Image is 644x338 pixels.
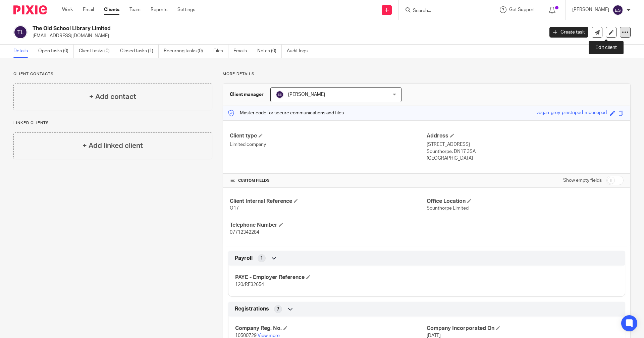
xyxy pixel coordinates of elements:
[13,120,212,126] p: Linked clients
[230,141,427,148] p: Limited company
[427,141,624,148] p: [STREET_ADDRESS]
[13,25,28,39] img: svg%3E
[83,140,143,151] h4: + Add linked client
[62,6,73,13] a: Work
[104,6,119,13] a: Clients
[235,274,427,281] h4: PAYE - Employer Reference
[13,45,33,58] a: Details
[287,45,313,58] a: Audit logs
[120,45,159,58] a: Closed tasks (1)
[563,177,602,184] label: Show empty fields
[536,109,607,117] div: vegan-grey-pinstriped-mousepad
[260,255,263,262] span: 1
[177,6,195,13] a: Settings
[427,148,624,155] p: Scunthorpe, DN17 3SA
[235,255,253,262] span: Payroll
[230,91,264,98] h3: Client manager
[509,7,535,12] span: Get Support
[129,6,141,13] a: Team
[233,45,252,58] a: Emails
[230,222,427,229] h4: Telephone Number
[151,6,167,13] a: Reports
[612,5,623,15] img: svg%3E
[230,230,259,235] span: 07712342284
[13,5,47,14] img: Pixie
[223,71,631,77] p: More details
[79,45,115,58] a: Client tasks (0)
[427,155,624,162] p: [GEOGRAPHIC_DATA]
[235,282,264,287] span: 120/RE32654
[89,92,136,102] h4: + Add contact
[230,178,427,183] h4: CUSTOM FIELDS
[38,45,74,58] a: Open tasks (0)
[235,333,257,338] span: 10500729
[13,71,212,77] p: Client contacts
[427,325,618,332] h4: Company Incorporated On
[235,305,269,313] span: Registrations
[83,6,94,13] a: Email
[412,8,473,14] input: Search
[228,110,344,116] p: Master code for secure communications and files
[258,333,280,338] a: View more
[213,45,228,58] a: Files
[33,33,539,39] p: [EMAIL_ADDRESS][DOMAIN_NAME]
[230,132,427,139] h4: Client type
[549,27,588,38] a: Create task
[33,25,438,32] h2: The Old School Library Limited
[235,325,427,332] h4: Company Reg. No.
[230,206,239,211] span: O17
[276,91,284,99] img: svg%3E
[427,132,624,139] h4: Address
[572,6,609,13] p: [PERSON_NAME]
[257,45,282,58] a: Notes (0)
[230,198,427,205] h4: Client Internal Reference
[288,92,325,97] span: [PERSON_NAME]
[164,45,208,58] a: Recurring tasks (0)
[427,206,469,211] span: Scunthorpe Limited
[427,198,624,205] h4: Office Location
[277,306,279,313] span: 7
[427,333,441,338] span: [DATE]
